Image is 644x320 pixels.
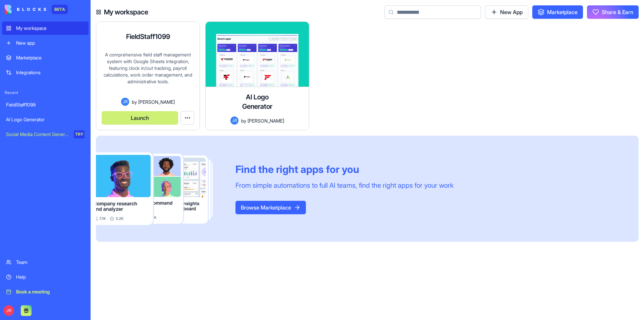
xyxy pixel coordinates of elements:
button: Launch [102,111,178,125]
div: Marketplace [16,54,85,61]
span: Share & Earn [602,8,633,16]
span: [PERSON_NAME] [138,98,175,105]
div: FieldStaff1099 [6,101,85,108]
a: Help [2,270,89,284]
h4: AI Logo Generator [230,92,284,111]
span: [PERSON_NAME] [248,117,284,124]
a: Integrations [2,66,89,79]
h4: FieldStaff1099 [126,32,170,41]
a: Marketplace [532,5,583,19]
a: BETA [5,5,68,14]
div: Book a meeting [16,288,85,295]
div: New app [16,40,85,46]
a: Book a meeting [2,285,89,299]
div: BETA [52,5,68,14]
img: logo [5,5,46,14]
div: TRY [74,130,85,138]
div: My workspace [16,25,85,32]
span: JR [3,305,14,316]
a: FieldStaff1099A comprehensive field staff management system with Google Sheets integration, featu... [96,21,200,130]
a: My workspace [2,21,89,35]
div: Social Media Content Generator [6,131,69,138]
a: AI Logo Generator [2,113,89,126]
a: New app [2,36,89,50]
div: AI Logo Generator [6,116,85,123]
span: Recent [2,90,89,95]
div: Help [16,274,85,280]
a: Social Media Content GeneratorTRY [2,128,89,141]
button: Share & Earn [587,5,639,19]
a: FieldStaff1099 [2,98,89,111]
a: Browse Marketplace [235,204,306,211]
div: Integrations [16,69,85,76]
div: From simple automations to full AI teams, find the right apps for your work [235,181,453,190]
div: A comprehensive field staff management system with Google Sheets integration, featuring clock in/... [102,51,194,98]
h4: My workspace [104,7,148,17]
span: JR [230,117,238,125]
a: AI Logo GeneratorJRby[PERSON_NAME] [205,21,309,130]
div: Find the right apps for you [235,163,453,175]
div: Team [16,259,85,266]
span: by [132,98,137,105]
a: New App [485,5,528,19]
a: Team [2,256,89,269]
button: Browse Marketplace [235,201,306,214]
span: by [241,117,246,124]
a: Marketplace [2,51,89,64]
span: JR [121,98,129,106]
